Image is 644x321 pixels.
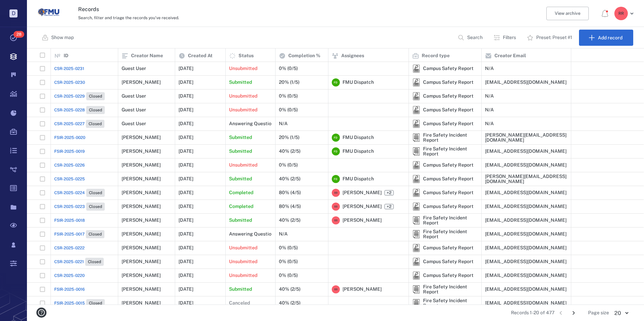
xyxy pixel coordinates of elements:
p: [DATE] [179,217,193,224]
div: [PERSON_NAME][EMAIL_ADDRESS][DOMAIN_NAME] [485,174,568,184]
p: D [9,9,18,17]
button: Search [454,30,488,46]
a: CSR-2025-0228Closed [54,106,105,114]
a: FSIR-2025-0018 [54,217,85,223]
p: Unsubmitted [229,162,257,169]
span: FSIR-2025-0016 [54,286,85,292]
span: CSR-2025-0221 [54,259,84,265]
span: Closed [87,259,102,265]
div: Fire Safety Incident Report [412,299,420,307]
div: F D [332,147,340,155]
a: Go home [38,2,59,26]
div: [PERSON_NAME] [122,149,161,154]
p: [DATE] [179,134,193,141]
span: CSR-2025-0220 [54,273,85,279]
div: Fire Safety Incident Report [423,229,478,240]
span: FMU Dispatch [343,134,374,141]
span: CSR-2025-0227 [54,121,85,127]
div: F D [332,134,340,142]
span: +2 [384,204,394,209]
div: 80% (4/5) [279,190,301,195]
p: [DATE] [179,79,193,86]
a: CSR-2025-0224Closed [54,189,105,197]
span: Records 1-20 of 477 [511,310,554,316]
span: CSR-2025-0223 [54,204,85,210]
span: Closed [88,300,103,306]
span: Page size [588,310,609,316]
p: Created At [188,52,213,59]
div: Campus Safety Report [412,92,420,100]
p: Submitted [229,217,252,224]
div: [EMAIL_ADDRESS][DOMAIN_NAME] [485,163,567,168]
a: CSR-2025-0231 [54,66,84,72]
span: Help [15,5,29,11]
div: R R [332,285,340,293]
div: Guest User [122,121,146,126]
div: [PERSON_NAME] [122,231,161,237]
p: Search [467,34,483,41]
span: +2 [385,204,393,210]
img: icon Fire Safety Incident Report [412,230,420,238]
a: FSIR-2025-0019 [54,148,85,154]
img: icon Campus Safety Report [412,161,420,169]
p: [DATE] [179,93,193,100]
span: CSR-2025-0225 [54,176,85,182]
p: Record type [422,52,450,59]
div: 0% (0/5) [279,94,298,99]
div: 80% (4/5) [279,204,301,209]
div: [PERSON_NAME] [122,218,161,223]
div: Guest User [122,94,146,99]
p: Submitted [229,176,252,182]
div: [PERSON_NAME] [122,204,161,209]
p: [DATE] [179,258,193,265]
div: 20 [609,309,633,317]
div: Campus Safety Report [423,259,474,264]
div: [PERSON_NAME] [122,287,161,292]
span: Closed [88,94,103,99]
div: Fire Safety Incident Report [412,230,420,238]
a: FSIR-2025-0015Closed [54,299,105,307]
span: [PERSON_NAME] [343,217,382,224]
button: Go to next page [568,308,579,318]
div: 20% (1/5) [279,80,299,85]
span: CSR-2025-0222 [54,245,85,251]
div: Campus Safety Report [412,106,420,114]
div: Campus Safety Report [423,190,474,195]
a: CSR-2025-0223Closed [54,203,105,211]
nav: pagination navigation [554,308,580,318]
p: Filters [503,34,516,41]
span: [PERSON_NAME] [343,286,382,293]
p: [DATE] [179,203,193,210]
span: [PERSON_NAME] [343,189,382,196]
div: [PERSON_NAME][EMAIL_ADDRESS][DOMAIN_NAME] [485,133,568,143]
div: Campus Safety Report [412,203,420,211]
div: [PERSON_NAME] [122,80,161,85]
div: F D [332,175,340,183]
div: 20% (1/5) [279,135,299,140]
span: [PERSON_NAME] [343,203,382,210]
img: icon Campus Safety Report [412,78,420,86]
div: [EMAIL_ADDRESS][DOMAIN_NAME] [485,245,567,250]
p: Status [238,52,254,59]
div: [EMAIL_ADDRESS][DOMAIN_NAME] [485,273,567,278]
div: [PERSON_NAME] [122,259,161,264]
div: Campus Safety Report [412,161,420,169]
div: 0% (0/5) [279,259,298,264]
img: icon Campus Safety Report [412,203,420,211]
div: Fire Safety Incident Report [412,216,420,224]
div: Campus Safety Report [412,258,420,266]
span: Closed [87,231,103,237]
span: CSR-2025-0224 [54,190,85,196]
a: CSR-2025-0230 [54,79,85,85]
a: CSR-2025-0226 [54,162,85,168]
div: [PERSON_NAME] [122,163,161,168]
p: Preset: Preset #1 [536,34,572,41]
button: Add record [579,30,633,46]
p: [DATE] [179,231,193,238]
span: Search, filter and triage the records you've received. [78,15,179,20]
p: [DATE] [179,176,193,182]
button: RR [614,7,636,20]
div: R R [614,7,628,20]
